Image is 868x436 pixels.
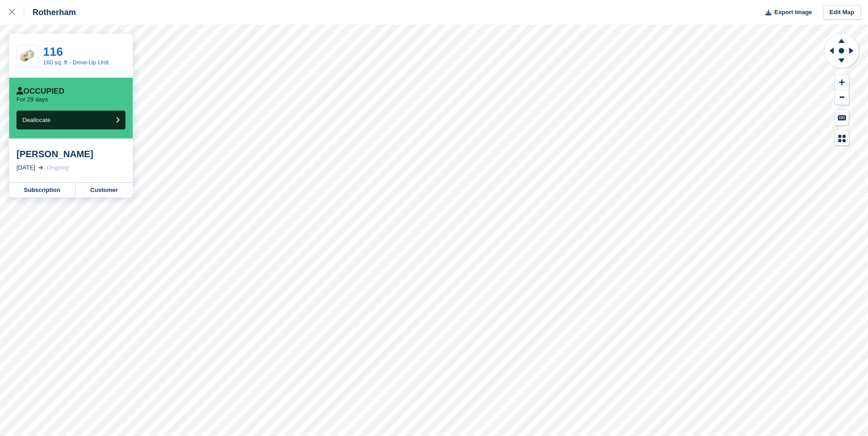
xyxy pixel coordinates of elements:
[823,5,861,20] a: Edit Map
[43,45,63,58] a: 116
[774,8,812,17] span: Export Image
[16,96,48,103] p: For 29 days
[16,111,125,129] button: Deallocate
[17,48,38,63] img: SCA-160sqft.jpg
[22,117,50,123] span: Deallocate
[9,183,75,197] a: Subscription
[75,183,133,197] a: Customer
[24,7,76,18] div: Rotherham
[38,166,43,170] img: arrow-right-light-icn-cde0832a797a2874e46488d9cf13f60e5c3a73dbe684e267c42b8395dfbc2abf.svg
[16,163,35,172] div: [DATE]
[16,87,65,96] div: Occupied
[16,149,125,160] div: [PERSON_NAME]
[835,75,849,90] button: Zoom In
[835,110,849,125] button: Keyboard Shortcuts
[835,90,849,105] button: Zoom Out
[835,131,849,146] button: Map Legend
[43,59,108,66] a: 160 sq. ft - Drive-Up Unit
[47,163,69,172] div: Ongoing
[760,5,812,20] button: Export Image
